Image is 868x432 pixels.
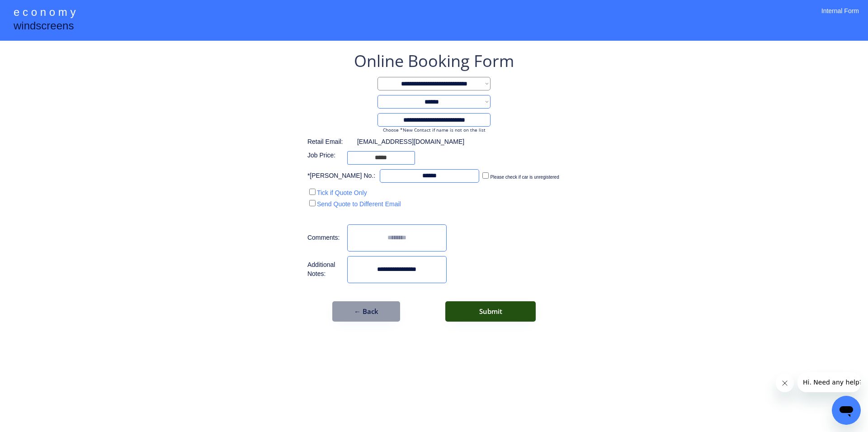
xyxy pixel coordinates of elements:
[307,151,343,160] div: Job Price:
[332,301,400,322] button: ← Back
[776,374,794,392] iframe: Close message
[354,50,514,72] div: Online Booking Form
[490,175,559,180] label: Please check if car is unregistered
[307,138,353,147] div: Retail Email:
[307,171,375,180] div: *[PERSON_NAME] No.:
[357,138,464,147] div: [EMAIL_ADDRESS][DOMAIN_NAME]
[821,7,859,27] div: Internal Form
[307,233,343,242] div: Comments:
[317,200,401,208] label: Send Quote to Different Email
[14,5,75,22] div: e c o n o m y
[377,127,491,133] div: Choose *New Contact if name is not on the list
[797,372,861,392] iframe: Message from company
[445,301,536,322] button: Submit
[832,396,861,425] iframe: Button to launch messaging window
[307,261,343,278] div: Additional Notes:
[5,6,65,14] span: Hi. Need any help?
[317,189,367,196] label: Tick if Quote Only
[14,18,74,36] div: windscreens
